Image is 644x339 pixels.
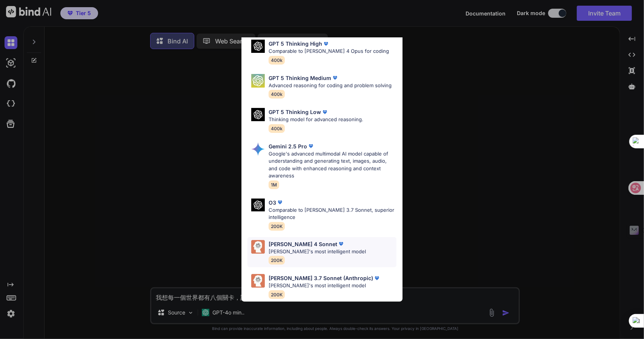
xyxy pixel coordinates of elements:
[331,74,339,82] img: premium
[269,142,307,150] p: Gemini 2.5 Pro
[269,56,285,65] span: 400k
[269,248,366,256] p: [PERSON_NAME]'s most intelligent model
[251,108,265,121] img: Pick Models
[276,199,284,206] img: premium
[269,116,363,123] p: Thinking model for advanced reasoning.
[251,199,265,212] img: Pick Models
[251,40,265,53] img: Pick Models
[269,108,321,116] p: GPT 5 Thinking Low
[322,40,330,48] img: premium
[307,142,315,150] img: premium
[269,199,276,206] p: O3
[251,274,265,288] img: Pick Models
[269,274,373,282] p: [PERSON_NAME] 3.7 Sonnet (Anthropic)
[269,240,337,248] p: [PERSON_NAME] 4 Sonnet
[269,180,279,189] span: 1M
[269,206,397,221] p: Comparable to [PERSON_NAME] 3.7 Sonnet, superior intelligence
[321,108,329,116] img: premium
[373,274,381,282] img: premium
[269,150,397,180] p: Google's advanced multimodal AI model capable of understanding and generating text, images, audio...
[251,74,265,88] img: Pick Models
[269,256,285,265] span: 200K
[269,124,285,133] span: 400k
[269,48,389,55] p: Comparable to [PERSON_NAME] 4 Opus for coding
[251,142,265,156] img: Pick Models
[269,90,285,99] span: 400k
[337,240,345,248] img: premium
[251,240,265,254] img: Pick Models
[269,290,285,299] span: 200K
[269,82,392,89] p: Advanced reasoning for coding and problem solving
[269,40,322,48] p: GPT 5 Thinking High
[269,222,285,231] span: 200K
[269,74,331,82] p: GPT 5 Thinking Medium
[269,282,381,290] p: [PERSON_NAME]'s most intelligent model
